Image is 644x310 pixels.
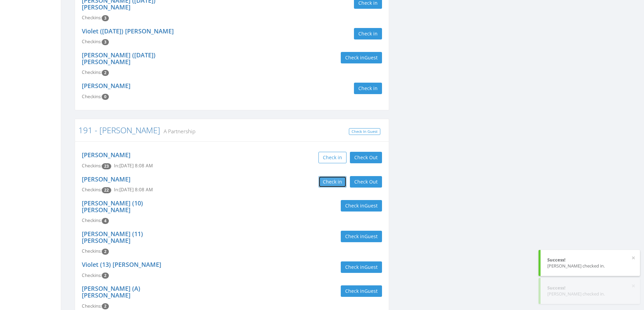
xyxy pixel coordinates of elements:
[341,231,382,242] button: Check inGuest
[82,230,143,245] a: [PERSON_NAME] (11) [PERSON_NAME]
[364,202,378,209] span: Guest
[547,257,633,263] div: Success!
[341,261,382,273] button: Check inGuest
[82,187,102,193] span: Checkins:
[160,128,195,135] small: A Partnership
[82,82,130,90] a: [PERSON_NAME]
[318,176,347,188] button: Check in
[547,263,633,269] div: [PERSON_NAME] checked in.
[631,283,635,289] button: ×
[102,94,109,100] span: Checkin count
[350,152,382,163] button: Check Out
[364,54,378,61] span: Guest
[547,291,633,297] div: [PERSON_NAME] checked in.
[82,217,102,223] span: Checkins:
[102,70,109,76] span: Checkin count
[341,52,382,63] button: Check inGuest
[82,38,102,45] span: Checkins:
[82,260,161,269] a: Violet (13) [PERSON_NAME]
[82,163,102,169] span: Checkins:
[82,151,130,159] a: [PERSON_NAME]
[547,285,633,291] div: Success!
[318,152,347,163] button: Check in
[364,288,378,294] span: Guest
[364,233,378,239] span: Guest
[631,255,635,261] button: ×
[102,187,111,193] span: Checkin count
[82,284,140,299] a: [PERSON_NAME] (A) [PERSON_NAME]
[349,128,380,135] a: Check In Guest
[78,124,160,136] a: 191 - [PERSON_NAME]
[341,285,382,297] button: Check inGuest
[341,200,382,212] button: Check inGuest
[102,218,109,224] span: Checkin count
[82,27,174,35] a: Violet ([DATE]) [PERSON_NAME]
[82,248,102,254] span: Checkins:
[82,272,102,278] span: Checkins:
[102,273,109,279] span: Checkin count
[82,303,102,309] span: Checkins:
[102,163,111,169] span: Checkin count
[102,249,109,255] span: Checkin count
[114,163,153,169] span: In: [DATE] 8:08 AM
[82,51,156,66] a: [PERSON_NAME] ([DATE]) [PERSON_NAME]
[350,176,382,188] button: Check Out
[102,39,109,45] span: Checkin count
[82,69,102,75] span: Checkins:
[82,93,102,100] span: Checkins:
[102,15,109,21] span: Checkin count
[102,303,109,309] span: Checkin count
[82,15,102,21] span: Checkins:
[354,28,382,39] button: Check in
[82,199,143,214] a: [PERSON_NAME] (10) [PERSON_NAME]
[114,187,153,193] span: In: [DATE] 8:08 AM
[354,83,382,94] button: Check in
[82,175,130,183] a: [PERSON_NAME]
[364,264,378,270] span: Guest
